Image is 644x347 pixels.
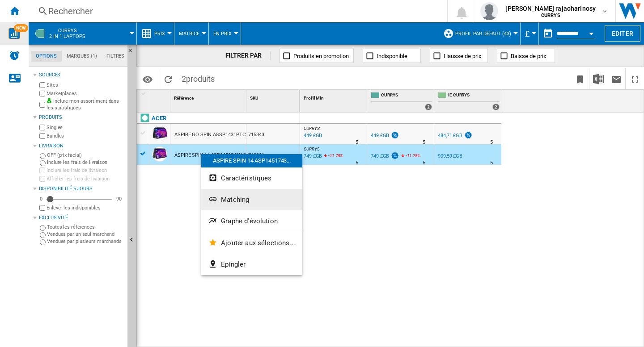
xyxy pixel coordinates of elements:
[221,174,271,182] span: Caractéristiques
[221,217,278,225] span: Graphe d'évolution
[221,196,249,204] span: Matching
[201,254,302,275] button: Epingler...
[221,260,246,268] span: Epingler
[221,239,295,247] span: Ajouter aux sélections...
[201,167,302,189] button: Caractéristiques
[201,210,302,232] button: Graphe d'évolution
[201,232,302,254] button: Ajouter aux sélections...
[201,154,302,167] div: ASPIRE SPIN 14 ASP1451743...
[201,189,302,210] button: Matching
